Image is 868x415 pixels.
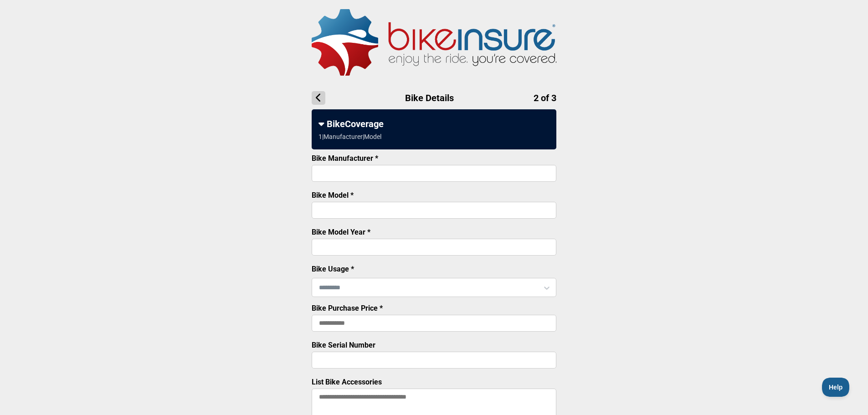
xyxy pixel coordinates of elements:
label: Bike Purchase Price * [312,304,383,313]
label: Bike Manufacturer * [312,154,378,163]
label: Bike Model * [312,191,354,200]
div: BikeCoverage [318,118,550,129]
label: Bike Usage * [312,265,354,273]
label: Bike Serial Number [312,341,375,349]
h1: Bike Details [312,91,556,105]
label: List Bike Accessories [312,378,382,386]
label: Bike Model Year * [312,228,370,236]
div: 1 | Manufacturer | Model [318,133,381,140]
span: 2 of 3 [534,92,556,103]
iframe: Toggle Customer Support [822,378,850,397]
